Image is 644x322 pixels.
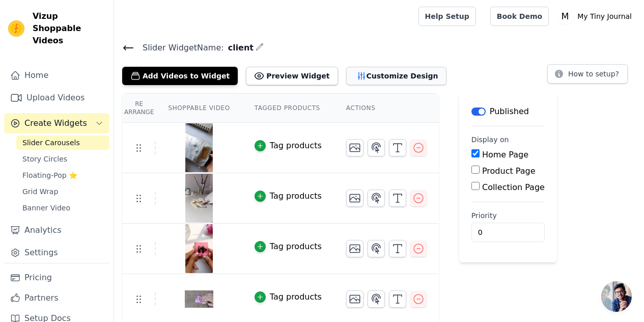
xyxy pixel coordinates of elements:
a: Banner Video [16,201,109,215]
th: Shoppable Video [156,94,242,123]
button: M My Tiny Journal [557,7,636,25]
th: Actions [334,94,439,123]
label: Priority [471,210,545,221]
button: Customize Design [346,67,446,85]
div: Tag products [270,190,322,202]
div: Edit Name [256,41,264,55]
span: Slider Carousels [22,138,80,148]
label: Collection Page [482,182,545,192]
div: Tag products [270,291,322,303]
a: Pricing [4,267,109,288]
button: Create Widgets [4,113,109,133]
button: How to setup? [547,64,628,84]
a: Story Circles [16,152,109,166]
span: Create Widgets [24,117,87,129]
span: client [224,42,254,54]
span: Vizup Shoppable Videos [33,10,105,47]
button: Change Thumbnail [346,290,363,308]
button: Preview Widget [246,67,338,85]
button: Tag products [255,291,322,303]
a: Help Setup [418,7,476,26]
a: Grid Wrap [16,184,109,199]
th: Re Arrange [122,94,156,123]
legend: Display on [471,135,509,145]
a: How to setup? [547,71,628,81]
div: Tag products [270,140,322,152]
button: Change Thumbnail [346,139,363,156]
th: Tagged Products [242,94,334,123]
img: tn-45fbef17ebb84898a26502aebdbf885d.png [185,123,213,172]
button: Change Thumbnail [346,240,363,257]
label: Home Page [482,150,528,159]
text: M [562,11,569,21]
a: Analytics [4,220,109,240]
span: Floating-Pop ⭐ [22,170,77,180]
span: Story Circles [22,154,67,164]
a: Floating-Pop ⭐ [16,168,109,182]
button: Tag products [255,140,322,152]
a: Settings [4,243,109,263]
button: Tag products [255,190,322,202]
span: Banner Video [22,203,70,213]
p: My Tiny Journal [573,7,636,25]
button: Add Videos to Widget [122,67,238,85]
a: Slider Carousels [16,136,109,150]
span: Grid Wrap [22,186,58,197]
a: Book Demo [490,7,549,26]
div: Tag products [270,240,322,253]
img: tn-4d40bff7bd3f4a5aa77c09693576cdac.png [185,224,213,273]
a: Upload Videos [4,88,109,108]
img: tn-718e37ec77c2496e98c8fedb2d6f72ff.png [185,174,213,223]
a: Partners [4,288,109,308]
label: Product Page [482,166,536,176]
a: Home [4,65,109,86]
button: Change Thumbnail [346,190,363,207]
p: Published [490,105,529,118]
div: Open chat [601,281,632,312]
span: Slider Widget Name: [134,42,224,54]
img: Vizup [8,20,24,37]
button: Tag products [255,240,322,253]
